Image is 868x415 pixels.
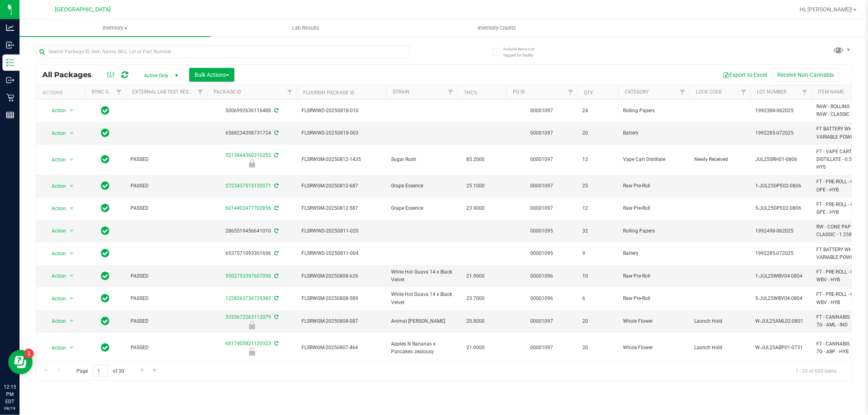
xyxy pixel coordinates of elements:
[464,90,477,96] a: THC%
[582,295,613,302] span: 6
[531,228,553,234] a: 00001095
[20,20,210,37] a: Inventory
[214,89,241,95] a: Package ID
[273,152,278,158] span: Sync from Compliance System
[273,250,278,256] span: Sync from Compliance System
[101,105,110,116] span: In Sync
[206,348,298,356] div: Launch Hold
[696,89,722,95] a: Lock Code
[582,250,613,257] span: 9
[273,183,278,189] span: Sync from Compliance System
[391,182,453,190] span: Grape Essence
[67,225,77,237] span: select
[531,156,553,162] a: 00001097
[4,383,16,405] p: 12:15 PM EDT
[755,272,807,280] span: 1-JUL25WBV04-0804
[206,159,298,167] div: Newly Received
[755,107,807,115] span: 1992384-062025
[101,315,110,327] span: In Sync
[67,203,77,214] span: select
[101,342,110,353] span: In Sync
[462,315,489,327] span: 20.8000
[225,314,271,320] a: 3353672263112079
[755,344,807,352] span: W-JUL25ABP01-0731
[302,272,381,280] span: FLSRWGM-20250808-626
[694,317,746,325] span: Launch Hold
[531,183,553,189] a: 00001097
[44,105,66,116] span: Action
[44,293,66,304] span: Action
[206,107,298,115] div: 5006992636116488
[755,250,807,257] span: 1992285-072025
[623,182,684,190] span: Raw Pre-Roll
[531,250,553,256] a: 00001095
[302,129,381,137] span: FLSRWWD-20250818-003
[195,72,229,78] span: Bulk Actions
[302,204,381,212] span: FLSRWGM-20250812-587
[302,227,381,235] span: FLSRWWD-20250811-020
[273,130,278,136] span: Sync from Compliance System
[391,317,453,325] span: Animal [PERSON_NAME]
[112,85,126,99] a: Filter
[582,204,613,212] span: 12
[225,273,271,279] a: 5502753397607050
[281,24,330,32] span: Lab Results
[302,250,381,257] span: FLSRWWD-20250811-004
[131,204,202,212] span: PASSED
[462,202,489,214] span: 23.9000
[772,68,839,82] button: Receive Non-Cannabis
[676,85,689,99] a: Filter
[391,204,453,212] span: Grape Essence
[67,180,77,192] span: select
[44,203,66,214] span: Action
[462,342,489,354] span: 21.0000
[444,85,457,99] a: Filter
[131,182,202,190] span: PASSED
[55,6,111,13] span: [GEOGRAPHIC_DATA]
[225,205,271,211] a: 6014402477702856
[737,85,750,99] a: Filter
[694,156,746,163] span: Newly Received
[623,344,684,352] span: Whole Flower
[531,345,553,350] a: 00001097
[101,270,110,282] span: In Sync
[101,202,110,214] span: In Sync
[694,344,746,352] span: Launch Hold
[531,273,553,279] a: 00001096
[393,89,409,95] a: Strain
[6,93,14,102] inline-svg: Retail
[757,89,786,95] a: Lot Number
[44,248,66,259] span: Action
[625,89,649,95] a: Category
[136,365,148,376] a: Go to the next page
[582,317,613,325] span: 20
[302,107,381,115] span: FLSRWWD-20250818-010
[273,108,278,113] span: Sync from Compliance System
[44,154,66,165] span: Action
[225,341,271,346] a: 6817405821120323
[206,129,298,137] div: 6588234398731724
[67,248,77,259] span: select
[789,365,843,377] span: 1 - 20 of 600 items
[70,365,131,377] span: Page of 30
[582,129,613,137] span: 20
[273,295,278,301] span: Sync from Compliance System
[531,318,553,324] a: 00001097
[582,227,613,235] span: 32
[67,293,77,304] span: select
[131,295,202,302] span: PASSED
[582,272,613,280] span: 10
[206,321,298,329] div: Launch Hold
[623,272,684,280] span: Raw Pre-Roll
[391,156,453,163] span: Sugar Rush
[101,180,110,191] span: In Sync
[531,295,553,301] a: 00001096
[302,344,381,352] span: FLSRWGM-20250807-464
[206,227,298,235] div: 2865519456641010
[42,90,82,96] div: Actions
[20,24,210,32] span: Inventory
[6,111,14,119] inline-svg: Reports
[210,20,401,37] a: Lab Results
[755,156,807,163] span: JUL25SRH01-0806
